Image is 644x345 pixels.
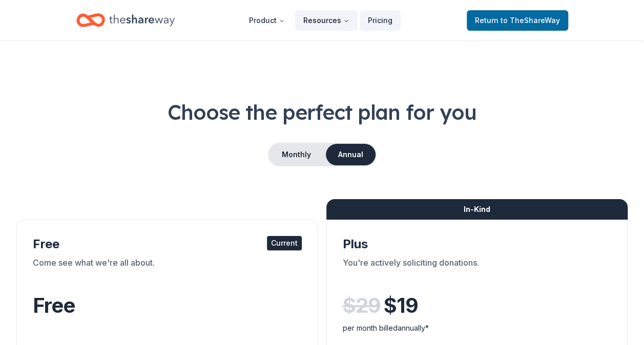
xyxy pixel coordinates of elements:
[33,236,302,252] div: Free
[343,322,612,334] div: per month billed annually*
[16,98,628,126] h1: Choose the perfect plan for you
[241,8,401,32] nav: Main
[241,10,293,31] button: Product
[475,14,560,27] span: Return
[269,144,324,165] button: Monthly
[360,10,401,31] a: Pricing
[76,8,175,32] a: Home
[326,199,628,220] div: In-Kind
[384,291,418,320] span: $ 19
[33,256,302,285] div: Come see what we're all about.
[267,236,302,250] div: Current
[295,10,358,31] button: Resources
[326,144,376,165] button: Annual
[467,10,568,31] a: Returnto TheShareWay
[343,256,612,285] div: You're actively soliciting donations.
[343,236,612,252] div: Plus
[33,293,75,318] span: Free
[501,16,560,25] span: to TheShareWay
